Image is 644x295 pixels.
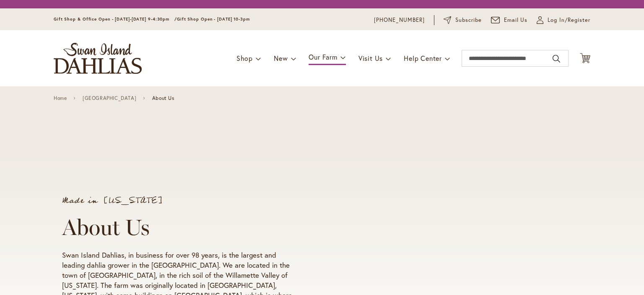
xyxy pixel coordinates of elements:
span: Log In/Register [548,16,590,24]
a: [PHONE_NUMBER] [374,16,425,24]
a: Log In/Register [537,16,590,24]
span: Our Farm [309,52,337,61]
span: About Us [152,95,174,101]
span: Gift Shop & Office Open - [DATE]-[DATE] 9-4:30pm / [54,16,177,22]
p: Made in [US_STATE] [62,196,298,205]
span: New [274,54,288,63]
span: Visit Us [358,54,383,63]
button: Search [553,52,560,65]
span: Subscribe [455,16,482,24]
a: store logo [54,43,142,74]
a: Home [54,95,67,101]
a: [GEOGRAPHIC_DATA] [83,95,136,101]
span: Help Center [404,54,442,63]
a: Subscribe [444,16,482,24]
h1: About Us [62,215,298,240]
span: Gift Shop Open - [DATE] 10-3pm [177,16,250,22]
a: Email Us [491,16,528,24]
span: Shop [236,54,253,63]
span: Email Us [504,16,528,24]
